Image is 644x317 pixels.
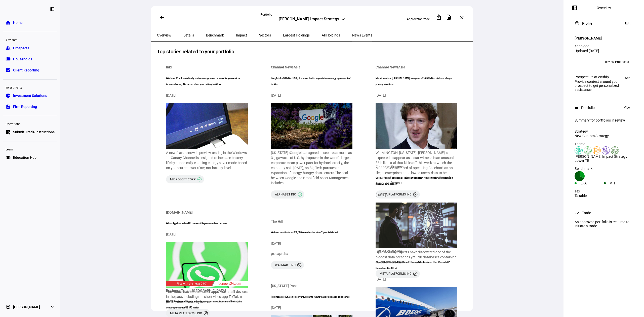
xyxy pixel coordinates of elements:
span: Top stories related to your portfolio [157,48,234,56]
button: Edit [623,20,633,26]
div: Learn [3,145,57,152]
div: VTI [610,181,633,185]
span: Review Proposals [605,58,629,66]
div: Prospect Relationship [575,75,622,79]
div: [DATE] [271,241,353,246]
span: JR [577,60,581,64]
span: Home [13,20,23,25]
span: Firm Reporting [13,104,37,109]
div: Taxable [575,194,633,198]
h6: Ahmedabad Air India Flight Crash: Boeing Whistleblower Had Warned 787 Dreamliner Could Fail [376,259,457,271]
div: [DATE] [376,93,457,98]
a: bid_landscapeClient Reporting [3,65,57,75]
span: for trade [418,17,430,21]
div: [DATE] [376,192,457,197]
div: Portfolio [260,13,364,17]
h6: Google, Apple, Facebook accounts at risk after 16 billion passwords leaked in massive data breach [376,175,457,187]
div: Inkl [166,65,172,70]
mat-icon: work [575,106,579,110]
div: Updated [DATE] [575,49,633,53]
img: AI-and-Cybersecurity_20250528043852.jpg [376,203,457,249]
h6: Wilmar to buy over Nigeria-incorporated palm oil business from British joint venture partner for ... [166,299,248,311]
section: [US_STATE] :Google has agreed to secure as much as 3 gigawatts of U.S. hydropower in the world's ... [271,150,353,185]
div: [US_STATE] Post [271,283,297,288]
h6: Walmart recalls about 850,000 water bottles after 2 people blinded [271,229,353,235]
eth-panel-overview-card-header: Profile [575,20,633,26]
eth-mat-symbol: home [6,20,11,25]
img: lgbtqJustice.colored.svg [593,146,601,154]
mat-icon: check_circle [197,177,202,182]
span: Benchmark [206,33,224,37]
div: Portfolio [581,106,595,110]
div: [DATE] [166,232,248,237]
div: An approved portfolio is required to initiate a trade. [572,218,636,230]
div: Trade [582,211,591,215]
h6: Windows 11 will periodically enable energy saver mode while you work to increase battery life - e... [166,75,248,87]
span: News Events [352,33,372,37]
div: Channel NewsAsia [376,65,405,70]
img: 2025-07-14t212059z_2_lynxmpel6d0fe_rtroptp_3_meta-platforms-privacy-trial.jpg [376,103,457,149]
div: $900,000 [575,45,633,49]
div: Channel NewsAsia [271,65,301,70]
eth-mat-symbol: school [6,155,11,160]
eth-panel-overview-card-header: Trade [575,210,633,216]
div: Profile [582,21,592,25]
div: Investments [3,84,57,91]
button: Add [622,75,633,81]
eth-mat-symbol: expand_more [50,304,55,309]
span: WALMART INC [275,263,296,267]
h6: Google inks $3 billion US hydropower deal in largest clean energy agreement of its kind [271,75,353,87]
a: folder_copyHouseholds [3,54,57,64]
span: Largest Holdings [283,33,310,37]
img: deforestation.colored.svg [584,146,592,154]
mat-icon: account_circle [575,21,580,26]
div: Advisors [3,36,57,43]
button: Approvefor trade [403,15,434,23]
div: [DATE] [376,277,457,282]
span: Client Reporting [13,68,39,73]
section: A new feature now in preview testing in the Windows 11 Canary Channel is designed to increase bat... [166,150,248,170]
span: Submit Trade Instructions [13,130,55,135]
span: Investment Solutions [13,93,47,98]
mat-icon: trending_up [575,210,580,215]
eth-mat-symbol: group [6,46,11,51]
h6: Meta investors, [PERSON_NAME] to square off at $8 billion trial over alleged privacy violations [376,75,457,87]
a: descriptionFirm Reporting [3,102,57,112]
span: View [624,105,630,111]
div: Summary for portfolios in review [575,118,633,122]
eth-mat-symbol: account_circle [6,304,11,309]
div: New Custom Strategy [575,134,633,138]
span: Prospects [13,46,29,51]
div: Operations [3,120,57,127]
div: [PERSON_NAME] Impact Strategy Lower TE [575,154,633,163]
eth-mat-symbol: folder_copy [6,57,11,62]
section: px-captcha [271,251,353,256]
mat-icon: description [446,14,452,20]
span: Impact [236,33,247,37]
div: [DATE] [271,93,353,98]
eth-panel-overview-card-header: Portfolio [575,105,633,111]
img: climateChange.colored.svg [575,146,583,154]
div: [DOMAIN_NAME] [376,249,402,254]
div: EFA [581,181,604,185]
h4: [PERSON_NAME] [575,36,602,40]
span: MICROSOFT CORP [170,177,196,181]
mat-icon: keyboard_arrow_down [340,16,346,22]
mat-icon: close [459,15,465,21]
button: View [621,105,633,111]
div: Theme [575,142,633,146]
div: [DATE] [271,305,353,310]
div: Strategy [575,129,633,133]
span: Sectors [259,33,271,37]
div: Business Times [GEOGRAPHIC_DATA] [166,288,226,293]
eth-mat-symbol: left_panel_close [50,7,55,12]
span: All Holdings [322,33,340,37]
a: groupProspects [3,43,57,53]
mat-icon: cancel [297,263,302,268]
eth-mat-symbol: list_alt_add [6,130,11,135]
span: Edit [625,20,630,26]
mat-icon: check_circle [297,192,302,197]
div: Provide context around your prospect to get personalized assistance. [575,80,622,92]
div: [DATE] [166,93,248,98]
span: ALPHABET INC [275,192,296,196]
